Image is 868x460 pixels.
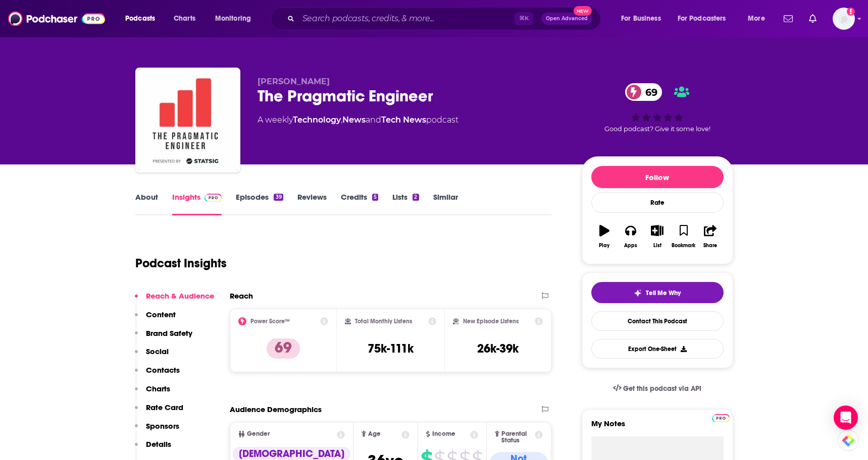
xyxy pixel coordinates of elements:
[146,291,214,301] p: Reach & Audience
[833,8,855,30] span: Logged in as zhopson
[805,10,821,27] a: Show notifications dropdown
[635,83,662,101] span: 69
[591,282,724,303] button: tell me why sparkleTell Me Why
[135,402,183,421] button: Rate Card
[541,13,592,25] button: Open AdvancedNew
[205,194,222,202] img: Podchaser Pro
[546,16,588,21] span: Open Advanced
[605,376,710,401] a: Get this podcast via API
[146,347,169,356] p: Social
[671,218,697,255] button: Bookmark
[833,8,855,30] img: User Profile
[432,431,455,437] span: Income
[135,310,176,328] button: Content
[298,11,515,27] input: Search podcasts, credits, & more...
[625,83,662,101] a: 69
[413,194,419,201] div: 2
[146,310,176,319] p: Content
[135,347,169,365] button: Social
[230,405,322,414] h2: Audience Demographics
[135,439,171,458] button: Details
[712,413,730,422] a: Pro website
[477,341,519,356] h3: 26k-39k
[293,115,341,125] a: Technology
[250,318,290,325] h2: Power Score™
[135,421,179,440] button: Sponsors
[634,289,642,297] img: tell me why sparkle
[392,192,419,215] a: Lists2
[591,339,724,359] button: Export One-Sheet
[644,218,670,255] button: List
[624,243,637,249] div: Apps
[8,9,105,28] img: Podchaser - Follow, Share and Rate Podcasts
[258,77,330,86] span: [PERSON_NAME]
[591,218,618,255] button: Play
[355,318,412,325] h2: Total Monthly Listens
[591,166,724,188] button: Follow
[582,77,733,139] div: 69Good podcast? Give it some love!
[167,11,201,27] a: Charts
[135,192,158,215] a: About
[671,11,741,27] button: open menu
[280,7,610,30] div: Search podcasts, credits, & more...
[748,12,765,26] span: More
[247,431,270,437] span: Gender
[614,11,674,27] button: open menu
[741,11,778,27] button: open menu
[623,384,701,393] span: Get this podcast via API
[591,311,724,331] a: Contact This Podcast
[137,70,238,170] img: The Pragmatic Engineer
[646,289,681,297] span: Tell Me Why
[267,338,300,359] p: 69
[274,194,283,201] div: 39
[618,218,644,255] button: Apps
[215,12,251,26] span: Monitoring
[146,365,180,375] p: Contacts
[653,243,661,249] div: List
[672,243,695,249] div: Bookmark
[833,8,855,30] button: Show profile menu
[135,328,192,347] button: Brand Safety
[604,125,710,133] span: Good podcast? Give it some love!
[146,421,179,431] p: Sponsors
[135,365,180,384] button: Contacts
[515,12,533,25] span: ⌘ K
[501,431,533,444] span: Parental Status
[366,115,381,125] span: and
[172,192,222,215] a: InsightsPodchaser Pro
[118,11,168,27] button: open menu
[236,192,283,215] a: Episodes39
[599,243,609,249] div: Play
[208,11,264,27] button: open menu
[146,328,192,338] p: Brand Safety
[433,192,458,215] a: Similar
[146,402,183,412] p: Rate Card
[146,439,171,449] p: Details
[230,291,253,301] h2: Reach
[574,6,592,16] span: New
[135,256,227,271] h1: Podcast Insights
[834,406,858,430] div: Open Intercom Messenger
[174,12,195,26] span: Charts
[135,384,170,402] button: Charts
[703,243,717,249] div: Share
[368,431,381,437] span: Age
[146,384,170,393] p: Charts
[381,115,426,125] a: Tech News
[712,414,730,422] img: Podchaser Pro
[342,115,366,125] a: News
[372,194,378,201] div: 5
[135,291,214,310] button: Reach & Audience
[125,12,155,26] span: Podcasts
[780,10,797,27] a: Show notifications dropdown
[697,218,723,255] button: Share
[463,318,519,325] h2: New Episode Listens
[341,115,342,125] span: ,
[368,341,414,356] h3: 75k-111k
[258,114,458,126] div: A weekly podcast
[591,192,724,213] div: Rate
[591,419,724,436] label: My Notes
[678,12,726,26] span: For Podcasters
